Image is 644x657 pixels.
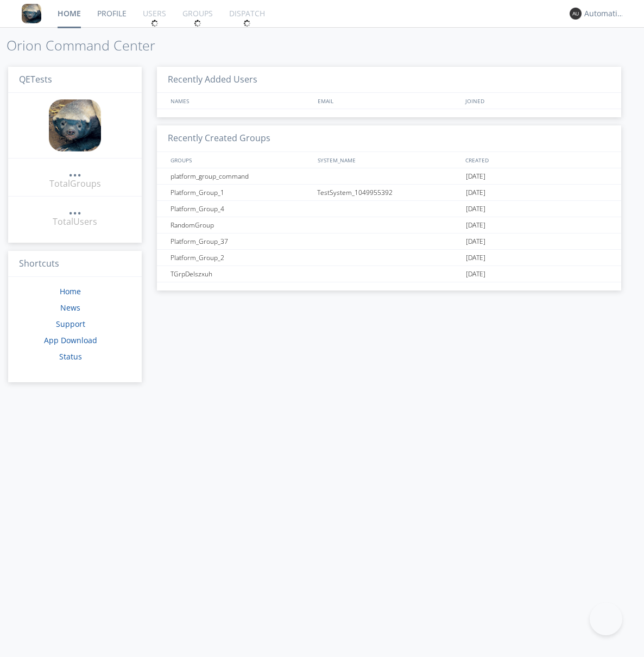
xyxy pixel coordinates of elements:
a: ... [68,165,81,178]
a: Support [56,319,85,329]
img: spin.svg [243,20,251,27]
div: CREATED [463,152,611,168]
div: Platform_Group_4 [168,201,314,217]
h1: Orion Command Center [7,38,644,53]
a: Home [60,286,81,296]
div: Automation+0004 [584,8,625,19]
div: RandomGroup [168,217,314,233]
span: [DATE] [466,217,485,233]
div: EMAIL [315,93,462,109]
div: Total Groups [49,178,101,190]
span: [DATE] [466,201,485,217]
img: 8ff700cf5bab4eb8a436322861af2272 [22,4,41,23]
div: TGrpDelszxuh [168,266,314,282]
a: Platform_Group_2[DATE] [157,250,621,266]
div: Total Users [53,216,97,228]
div: Platform_Group_1 [168,185,314,200]
h3: Recently Added Users [157,67,621,93]
div: Platform_Group_37 [168,233,314,249]
h3: Shortcuts [8,251,142,277]
div: GROUPS [168,152,313,168]
div: platform_group_command [168,168,314,184]
span: QETests [19,73,52,85]
a: platform_group_command[DATE] [157,168,621,185]
div: SYSTEM_NAME [315,152,462,168]
span: [DATE] [466,233,485,250]
img: 373638.png [570,8,582,20]
a: App Download [44,335,97,345]
a: Platform_Group_37[DATE] [157,233,621,250]
a: RandomGroup[DATE] [157,217,621,233]
span: [DATE] [466,185,485,201]
a: News [60,302,80,313]
iframe: Toggle Customer Support [590,603,622,635]
img: spin.svg [194,20,201,27]
a: ... [68,203,81,216]
span: [DATE] [466,250,485,266]
img: spin.svg [151,20,159,27]
span: [DATE] [466,168,485,185]
div: TestSystem_1049955392 [314,185,463,200]
img: 8ff700cf5bab4eb8a436322861af2272 [49,99,101,151]
h3: Recently Created Groups [157,125,621,152]
a: Platform_Group_4[DATE] [157,201,621,217]
div: ... [68,203,81,214]
a: TGrpDelszxuh[DATE] [157,266,621,282]
a: Platform_Group_1TestSystem_1049955392[DATE] [157,185,621,201]
a: Status [59,351,82,362]
div: Platform_Group_2 [168,250,314,266]
div: JOINED [463,93,611,109]
div: NAMES [168,93,313,109]
div: ... [68,165,81,176]
span: [DATE] [466,266,485,282]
